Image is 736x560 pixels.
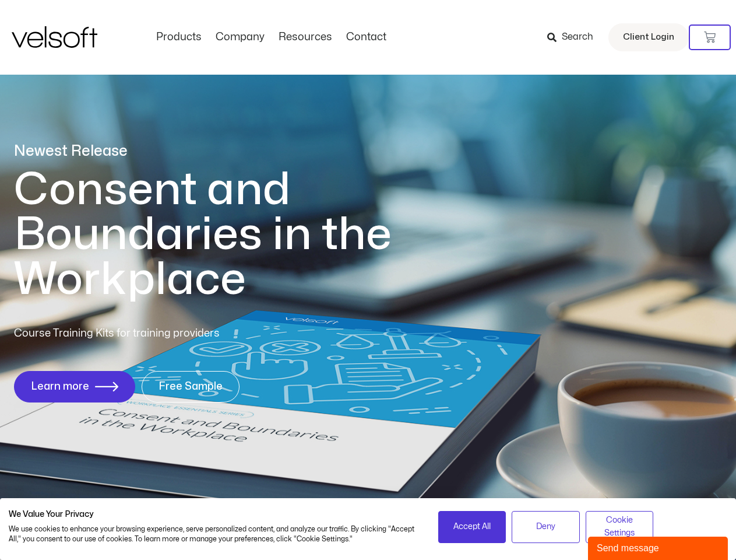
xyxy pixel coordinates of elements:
span: Accept All [453,520,491,533]
h2: We Value Your Privacy [9,509,421,520]
span: Cookie Settings [593,514,646,540]
a: ResourcesMenu Toggle [272,31,339,44]
iframe: chat widget [588,534,730,560]
p: We use cookies to enhance your browsing experience, serve personalized content, and analyze our t... [9,524,421,544]
img: Velsoft Training Materials [12,26,97,48]
a: CompanyMenu Toggle [209,31,272,44]
a: Client Login [608,23,689,51]
a: ProductsMenu Toggle [149,31,209,44]
span: Client Login [623,30,674,45]
a: Search [547,27,601,47]
button: Deny all cookies [512,511,580,543]
h1: Consent and Boundaries in the Workplace [14,167,439,302]
button: Accept all cookies [438,511,506,543]
span: Search [562,30,593,45]
a: ContactMenu Toggle [339,31,393,44]
p: Course Training Kits for training providers [14,325,304,342]
span: Deny [536,520,555,533]
span: Learn more [31,381,89,393]
button: Adjust cookie preferences [586,511,654,543]
nav: Menu [149,31,393,44]
a: Free Sample [142,371,240,402]
span: Free Sample [159,381,223,393]
p: Newest Release [14,141,439,162]
a: Learn more [14,371,135,402]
